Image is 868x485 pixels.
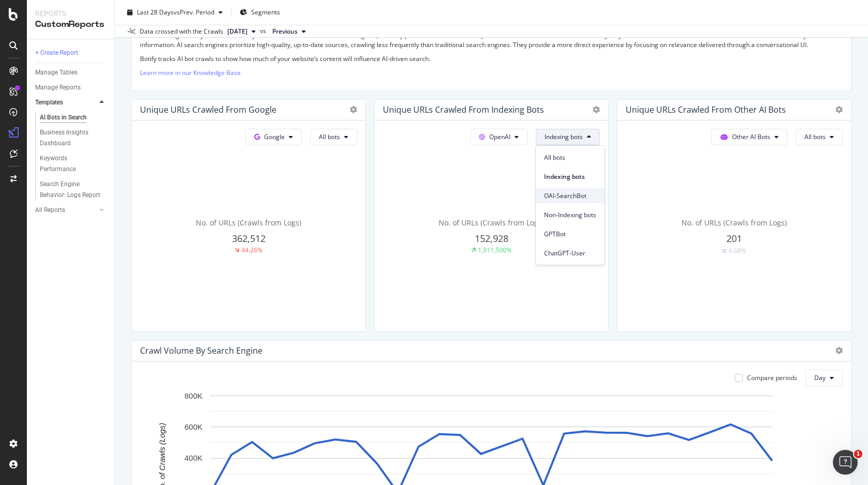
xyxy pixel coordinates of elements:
[711,129,787,145] button: Other AI Bots
[833,450,858,475] iframe: Intercom live chat
[140,68,241,77] a: Learn more in our Knowledge Base
[227,27,247,36] span: 2025 Aug. 17th
[319,132,340,141] span: All bots
[140,345,262,356] div: Crawl Volume By Search Engine
[804,132,826,141] span: All bots
[174,8,214,17] span: vs Prev. Period
[544,153,596,162] span: All bots
[729,246,746,255] div: 4.68%
[272,27,298,36] span: Previous
[245,129,302,145] button: Google
[40,153,98,175] div: Keywords Performance
[264,132,285,141] span: Google
[131,99,366,332] div: Unique URLs Crawled from GoogleGoogleAll botsNo. of URLs (Crawls from Logs)362,51244.26%
[681,218,787,228] span: No. of URLs (Crawls from Logs)
[626,104,786,115] div: Unique URLs Crawled from Other AI Bots
[383,104,544,115] div: Unique URLs Crawled from Indexing bots
[478,246,512,254] div: 1,911,500%
[140,104,276,115] div: Unique URLs Crawled from Google
[726,232,742,245] span: 201
[854,450,862,458] span: 1
[260,26,268,36] span: vs
[544,191,596,201] span: OAI-SearchBot
[35,67,78,78] div: Manage Tables
[35,48,78,58] div: + Create Report
[374,99,609,332] div: Unique URLs Crawled from Indexing botsOpenAIIndexing botsNo. of URLs (Crawls from Logs)152,9281,9...
[139,27,223,36] div: Data crossed with the Crawls
[184,422,203,431] text: 600K
[35,8,106,19] div: Reports
[489,132,510,141] span: OpenAI
[796,129,843,145] button: All bots
[184,453,203,462] text: 400K
[35,19,106,31] div: CustomReports
[544,210,596,220] span: Non-Indexing bots
[232,232,266,245] span: 362,512
[223,25,260,38] button: [DATE]
[545,132,583,141] span: Indexing bots
[40,127,99,149] div: Business Insights Dashboard
[184,391,203,400] text: 800K
[40,179,101,201] div: Search Engine Behavior: Logs Report
[35,48,107,58] a: + Create Report
[536,129,600,145] button: Indexing bots
[40,127,107,149] a: Business Insights Dashboard
[40,112,107,123] a: AI Bots in Search
[747,373,797,382] div: Compare periods
[268,25,310,38] button: Previous
[732,132,770,141] span: Other AI Bots
[40,179,107,201] a: Search Engine Behavior: Logs Report
[35,82,107,93] a: Manage Reports
[40,112,87,123] div: AI Bots in Search
[475,232,508,245] span: 152,928
[544,249,596,258] span: ChatGPT-User
[35,205,65,216] div: All Reports
[35,97,63,108] div: Templates
[241,246,262,254] div: 44.26%
[251,8,280,17] span: Segments
[544,172,596,181] span: Indexing bots
[35,97,97,108] a: Templates
[35,67,107,78] a: Manage Tables
[196,218,301,228] span: No. of URLs (Crawls from Logs)
[805,370,843,386] button: Day
[236,4,284,21] button: Segments
[617,99,851,332] div: Unique URLs Crawled from Other AI BotsOther AI BotsAll botsNo. of URLs (Crawls from Logs)201Equal...
[310,129,357,145] button: All bots
[140,31,843,49] p: AI search engines rely on bots to crawl your website like traditional search engines, but they pr...
[722,249,726,252] img: Equal
[140,54,843,63] p: Botify tracks AI bot crawls to show how much of your website’s content will influence AI-driven s...
[544,230,596,239] span: GPTBot
[40,153,107,175] a: Keywords Performance
[814,373,826,382] span: Day
[123,4,227,21] button: Last 28 DaysvsPrev. Period
[470,129,528,145] button: OpenAI
[35,82,81,93] div: Manage Reports
[35,205,97,216] a: All Reports
[439,218,544,228] span: No. of URLs (Crawls from Logs)
[137,8,174,17] span: Last 28 Days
